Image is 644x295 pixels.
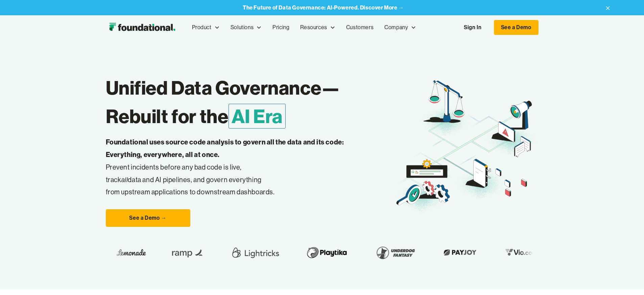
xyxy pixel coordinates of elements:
[300,23,327,32] div: Resources
[267,16,295,39] a: Pricing
[457,20,488,35] a: Sign In
[341,16,379,39] a: Customers
[168,243,208,262] img: Ramp
[106,74,394,131] h1: Unified Data Governance— Rebuilt for the
[106,21,178,34] a: home
[243,4,404,11] a: The Future of Data Governance: AI-Powered. Discover More →
[502,247,541,258] img: Vio.com
[440,247,480,258] img: Payjoy
[522,216,644,295] iframe: Chat Widget
[121,175,128,184] em: all
[379,16,422,39] div: Company
[106,209,190,227] a: See a Demo →
[231,23,254,32] div: Solutions
[192,23,212,32] div: Product
[106,136,365,198] p: Prevent incidents before any bad code is live, track data and AI pipelines, and govern everything...
[373,243,419,262] img: Underdog Fantasy
[494,20,539,35] a: See a Demo
[295,16,340,39] div: Resources
[384,23,408,32] div: Company
[229,104,286,129] span: AI Era
[187,16,225,39] div: Product
[225,16,267,39] div: Solutions
[117,247,146,258] img: Lemonade
[230,243,281,262] img: Lightricks
[106,138,344,159] strong: Foundational uses source code analysis to govern all the data and its code: Everything, everywher...
[303,243,351,262] img: Playtika
[106,21,178,34] img: Foundational Logo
